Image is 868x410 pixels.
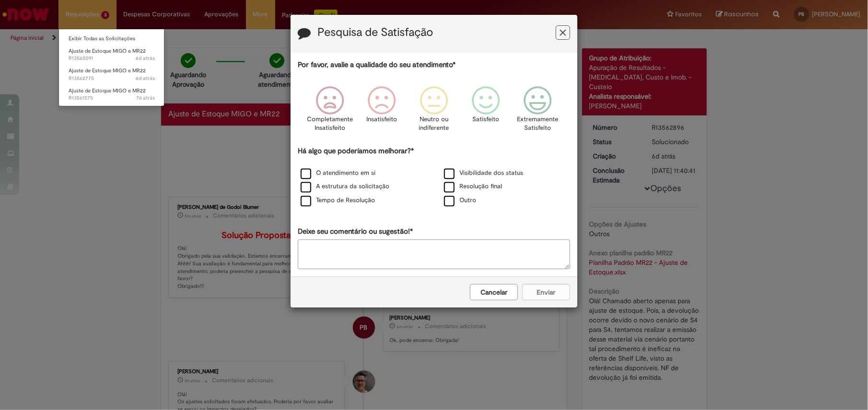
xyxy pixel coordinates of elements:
time: 24/09/2025 08:50:29 [136,94,155,102]
span: Ajuste de Estoque MIGO e MR22 [69,87,146,94]
span: Ajuste de Estoque MIGO e MR22 [69,67,146,74]
a: Exibir Todas as Solicitações [59,34,164,44]
span: 6d atrás [136,75,155,82]
a: Aberto R13565091 : Ajuste de Estoque MIGO e MR22 [59,46,164,64]
span: R13562775 [69,75,155,82]
label: Tempo de Resolução [301,196,375,205]
p: Insatisfeito [367,115,398,124]
label: Outro [444,196,476,205]
label: Visibilidade dos status [444,169,523,178]
button: Cancelar [470,284,518,300]
div: Há algo que poderíamos melhorar?* [298,146,570,208]
label: O atendimento em si [301,169,375,178]
span: 7d atrás [136,94,155,102]
label: Resolução final [444,182,502,191]
span: Ajuste de Estoque MIGO e MR22 [69,47,146,55]
label: Pesquisa de Satisfação [317,26,433,39]
label: Por favor, avalie a qualidade do seu atendimento* [298,60,456,70]
div: Completamente Insatisfeito [305,79,354,145]
p: Neutro ou indiferente [417,115,451,133]
span: R13561575 [69,94,155,102]
p: Completamente Insatisfeito [307,115,353,133]
a: Aberto R13561575 : Ajuste de Estoque MIGO e MR22 [59,86,164,103]
p: Extremamente Satisfeito [517,115,558,133]
label: Deixe seu comentário ou sugestão!* [298,227,413,237]
div: Insatisfeito [358,79,407,145]
div: Extremamente Satisfeito [513,79,562,145]
span: 6d atrás [136,55,155,62]
time: 25/09/2025 08:22:15 [136,55,155,62]
div: Satisfeito [461,79,510,145]
span: R13565091 [69,55,155,62]
label: A estrutura da solicitação [301,182,389,191]
ul: Requisições [59,29,164,106]
a: Aberto R13562775 : Ajuste de Estoque MIGO e MR22 [59,66,164,83]
p: Satisfeito [472,115,499,124]
div: Neutro ou indiferente [410,79,458,145]
time: 24/09/2025 12:10:30 [136,75,155,82]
